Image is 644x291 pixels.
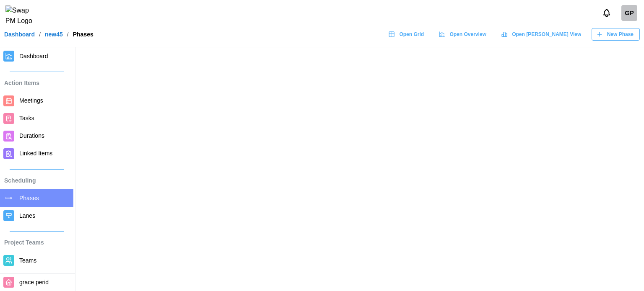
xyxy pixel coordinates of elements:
span: Linked Items [19,150,52,157]
a: new45 [45,31,63,37]
span: Teams [19,257,36,264]
span: Open [PERSON_NAME] View [512,28,581,40]
a: Grace period [621,5,637,21]
a: Open [PERSON_NAME] View [497,28,587,41]
a: Open Grid [384,28,430,41]
div: / [67,31,69,37]
div: Phases [73,31,93,37]
a: Open Overview [434,28,493,41]
button: New Phase [592,28,640,41]
div: GP [621,5,637,21]
span: Lanes [19,212,35,219]
span: Phases [19,195,39,201]
span: Open Grid [399,28,424,40]
span: Open Overview [449,28,486,40]
div: / [39,31,41,37]
button: Notifications [600,6,614,20]
img: Swap PM Logo [5,5,39,26]
span: Durations [19,132,44,139]
span: New Phase [607,28,634,40]
span: Dashboard [19,53,48,59]
span: grace perid [19,279,49,286]
span: Tasks [19,115,34,121]
span: Meetings [19,97,43,104]
a: Dashboard [4,31,35,37]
